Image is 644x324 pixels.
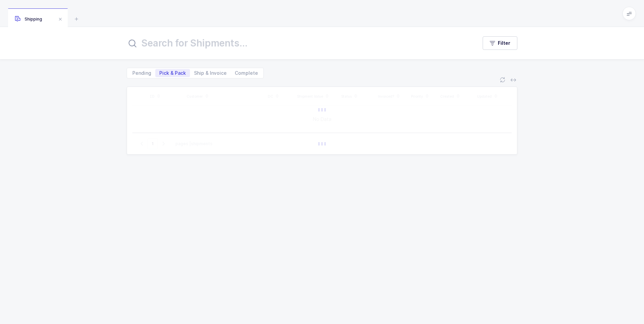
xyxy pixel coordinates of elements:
span: Pick & Pack [159,71,186,75]
span: Filter [498,40,510,46]
span: Complete [235,71,258,75]
span: Ship & Invoice [194,71,227,75]
button: Filter [483,36,517,50]
span: Shipping [15,17,42,22]
input: Search for Shipments... [127,35,469,51]
span: Pending [132,71,151,75]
